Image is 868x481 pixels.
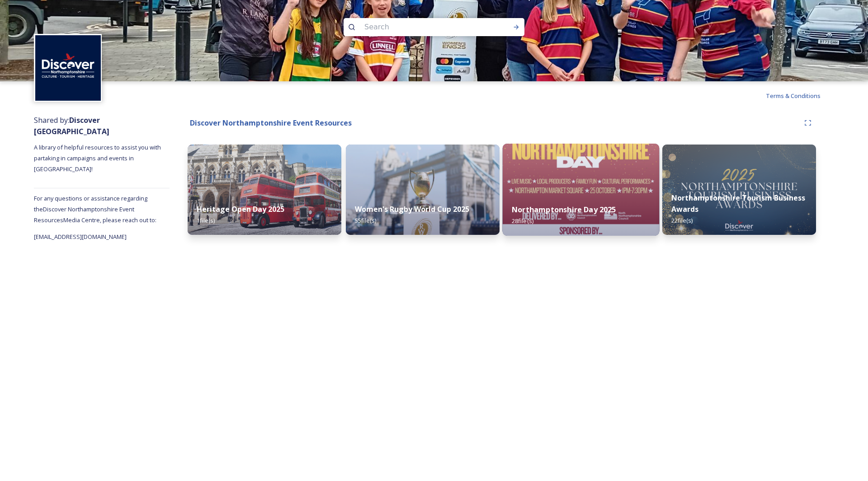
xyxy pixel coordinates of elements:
[190,118,352,128] strong: Discover Northamptonshire Event Resources
[35,35,101,101] img: Untitled%20design%20%282%29.png
[34,143,162,173] span: A library of helpful resources to assist you with partaking in campaigns and events in [GEOGRAPHI...
[197,216,215,224] span: 1 file(s)
[34,194,156,224] span: For any questions or assistance regarding the Discover Northamptonshire Event Resources Media Cen...
[197,204,284,214] strong: Heritage Open Day 2025
[346,145,500,235] img: a23b8861-871a-4cee-9c71-79826736bc07.jpg
[360,17,484,37] input: Search
[512,205,616,215] strong: Northamptonshire Day 2025
[662,145,816,235] img: 45fbea6a-6b0d-4cca-a16d-aebba4b35ecc.jpg
[512,217,533,225] span: 28 file(s)
[188,145,341,235] img: ed4df81f-8162-44f3-84ed-da90e9d03d77.jpg
[34,233,127,241] span: [EMAIL_ADDRESS][DOMAIN_NAME]
[34,115,109,136] strong: Discover [GEOGRAPHIC_DATA]
[671,193,805,214] strong: Northamptonshire Tourism Business Awards
[671,216,693,224] span: 22 file(s)
[503,144,660,236] img: aaa1ed22-c381-45de-a7fc-50f079355551.jpg
[766,90,834,101] a: Terms & Conditions
[355,204,469,214] strong: Women's Rugby World Cup 2025
[766,92,821,100] span: Terms & Conditions
[34,115,109,136] span: Shared by:
[355,216,376,224] span: 55 file(s)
